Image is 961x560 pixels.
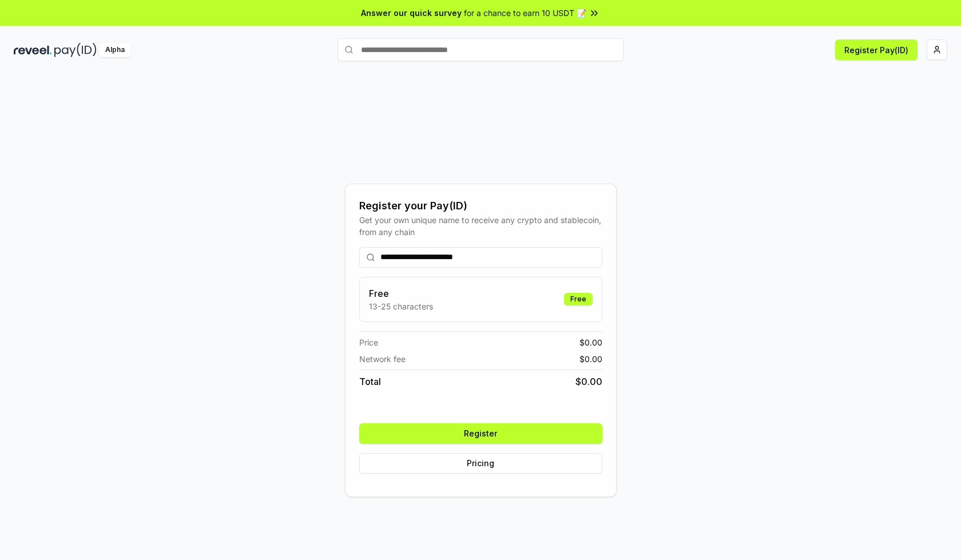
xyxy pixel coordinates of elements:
button: Register Pay(ID) [835,39,918,60]
img: reveel_dark [14,43,52,57]
span: $ 0.00 [579,336,602,348]
span: Network fee [359,353,406,365]
span: Total [359,375,381,388]
span: $ 0.00 [575,375,602,388]
span: Price [359,336,378,348]
span: for a chance to earn 10 USDT 📝 [464,7,586,19]
div: Free [564,293,593,305]
h3: Free [369,287,433,300]
div: Get your own unique name to receive any crypto and stablecoin, from any chain [359,214,602,238]
p: 13-25 characters [369,300,433,312]
img: pay_id [54,43,97,57]
div: Register your Pay(ID) [359,198,602,214]
div: Alpha [99,43,131,57]
button: Pricing [359,453,602,474]
span: Answer our quick survey [361,7,462,19]
button: Register [359,423,602,444]
span: $ 0.00 [579,353,602,365]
